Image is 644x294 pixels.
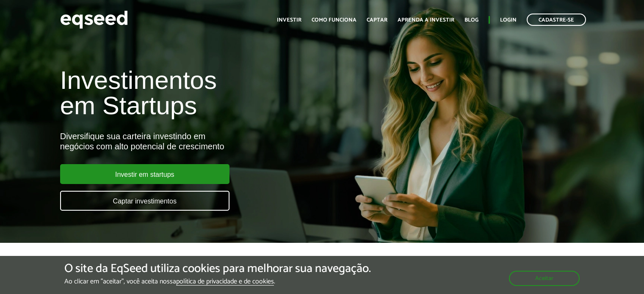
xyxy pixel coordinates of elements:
a: Captar investimentos [60,191,229,211]
a: política de privacidade e de cookies [176,278,274,286]
a: Blog [464,17,478,23]
a: Cadastre-se [527,14,586,26]
a: Como funciona [312,17,357,23]
button: Aceitar [509,271,580,286]
img: EqSeed [60,8,128,31]
a: Investir em startups [60,164,229,184]
div: Diversifique sua carteira investindo em negócios com alto potencial de crescimento [60,131,370,151]
a: Login [500,17,517,23]
h1: Investimentos em Startups [60,68,370,118]
p: Ao clicar em "aceitar", você aceita nossa . [64,278,371,286]
a: Captar [367,17,387,23]
a: Aprenda a investir [398,17,454,23]
a: Investir [277,17,301,23]
h5: O site da EqSeed utiliza cookies para melhorar sua navegação. [64,262,371,275]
